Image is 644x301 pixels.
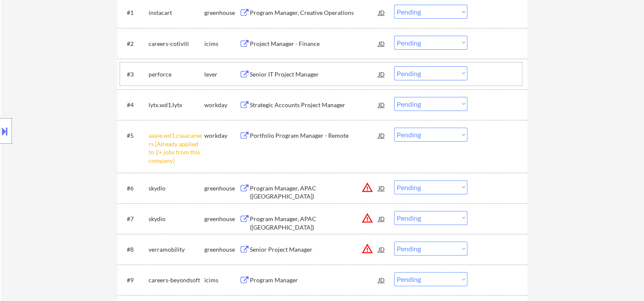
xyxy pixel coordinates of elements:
div: #7 [127,215,142,223]
div: lytx.wd1.lytx [149,101,204,109]
div: icims [204,276,239,284]
div: JD [378,128,386,143]
div: greenhouse [204,9,239,17]
div: skydio [149,215,204,223]
button: warning_amber [361,212,373,224]
div: JD [378,66,386,82]
div: Portfolio Program Manager - Remote [250,131,378,140]
div: Program Manager, Creative Operations [250,9,378,17]
div: #9 [127,276,142,284]
div: JD [378,180,386,196]
div: Program Manager, APAC ([GEOGRAPHIC_DATA]) [250,215,378,231]
div: greenhouse [204,184,239,193]
div: icims [204,40,239,48]
div: JD [378,241,386,257]
div: greenhouse [204,245,239,254]
div: JD [378,272,386,287]
div: JD [378,97,386,112]
div: workday [204,101,239,109]
div: JD [378,36,386,51]
div: Senior IT Project Manager [250,70,378,79]
div: #2 [127,40,142,48]
div: #1 [127,9,142,17]
button: warning_amber [361,243,373,255]
div: verramobility [149,245,204,254]
div: Program Manager, APAC ([GEOGRAPHIC_DATA]) [250,184,378,201]
div: careers-beyondsoft [149,276,204,284]
div: #8 [127,245,142,254]
div: greenhouse [204,215,239,223]
div: instacart [149,9,204,17]
div: Project Manager - Finance [250,40,378,48]
div: workday [204,131,239,140]
div: careers-cotiviti [149,40,204,48]
div: Senior Project Manager [250,245,378,254]
div: JD [378,211,386,226]
div: Strategic Accounts Project Manager [250,101,378,109]
div: lever [204,70,239,79]
div: JD [378,5,386,20]
div: perforce [149,70,204,79]
div: skydio [149,184,204,193]
div: aaaie.wd1.csaacareers [Already applied to 2+ jobs from this company] [149,131,204,165]
button: warning_amber [361,182,373,193]
div: Program Manager [250,276,378,284]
